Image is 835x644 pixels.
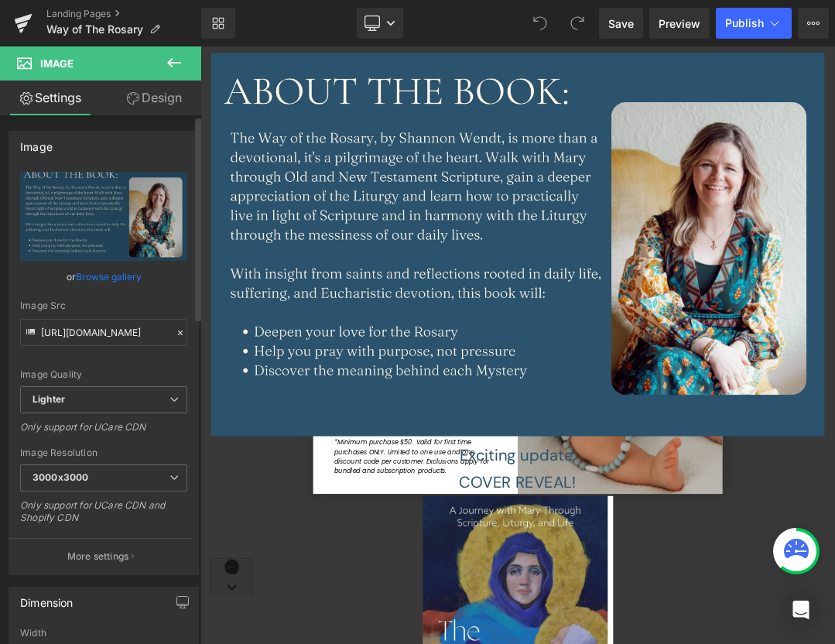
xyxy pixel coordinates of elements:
[20,421,187,444] div: Only support for UCare CDN
[725,17,764,29] span: Publish
[20,132,53,153] div: Image
[20,300,187,311] div: Image Src
[20,319,187,346] input: Link
[659,15,700,32] span: Preview
[46,23,143,36] span: Way of The Rosary
[798,8,829,39] button: More
[33,393,65,405] b: Lighter
[716,8,792,39] button: Publish
[20,628,187,639] div: Width
[40,57,74,70] span: Image
[20,369,187,380] div: Image Quality
[608,15,634,32] span: Save
[782,591,820,629] div: Open Intercom Messenger
[67,550,129,563] p: More settings
[20,587,74,609] div: Dimension
[20,447,187,458] div: Image Resolution
[20,499,187,534] div: Only support for UCare CDN and Shopify CDN
[104,80,204,115] a: Design
[525,8,556,39] button: Undo
[9,538,192,574] button: More settings
[46,8,201,20] a: Landing Pages
[562,8,593,39] button: Redo
[33,471,88,483] b: 3000x3000
[201,8,235,39] a: New Library
[649,8,710,39] a: Preview
[20,269,187,285] div: or
[76,263,142,290] a: Browse gallery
